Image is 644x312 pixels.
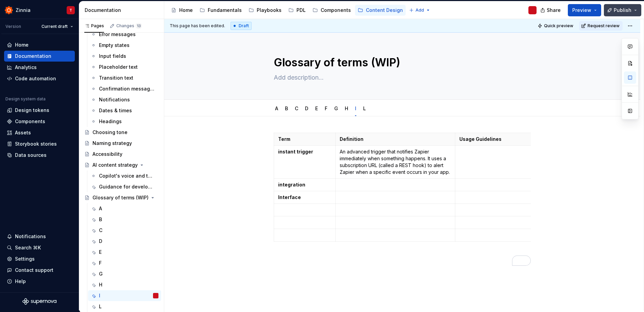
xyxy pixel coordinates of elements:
div: Changes [116,23,142,29]
a: Settings [4,253,75,264]
a: Assets [4,127,75,138]
div: Draft [231,22,252,30]
div: Contact support [15,267,53,274]
div: Storybook stories [15,141,57,147]
img: 45b30344-6175-44f5-928b-e1fa7fb9357c.png [5,6,13,14]
button: Share [537,4,565,16]
div: Playbooks [257,7,282,14]
a: F [88,258,161,268]
div: Dates & times [99,107,132,114]
a: Placeholder text [88,62,161,72]
a: C [88,225,161,236]
div: Choosing tone [92,129,128,136]
a: Components [310,5,354,16]
a: B [285,105,288,111]
p: Term [278,136,331,143]
a: Copilot's voice and tone [88,170,161,181]
span: Publish [614,7,631,14]
div: Code automation [15,75,56,82]
button: Add [407,5,433,15]
a: Fundamentals [197,5,244,16]
div: Copilot's voice and tone [99,173,155,179]
div: Placeholder text [99,64,138,70]
div: Notifications [99,96,130,103]
a: Dates & times [88,105,161,116]
div: Pages [84,23,104,29]
a: Error messages [88,29,161,40]
button: Request review [579,21,623,31]
a: Documentation [4,51,75,62]
div: Glossary of terms (WIP) [92,194,149,201]
a: Storybook stories [4,138,75,149]
div: I [352,101,359,115]
div: F [322,101,330,115]
div: Home [179,7,193,14]
div: E [99,249,102,256]
a: Empty states [88,40,161,51]
a: L [363,105,366,111]
a: H [345,105,348,111]
a: A [88,203,161,214]
a: Confirmation messages [88,83,161,94]
a: I [355,105,356,111]
button: Preview [568,4,601,16]
button: Current draft [38,22,76,31]
span: 13 [136,23,142,29]
a: I [88,290,161,301]
span: Preview [572,7,591,14]
a: G [334,105,338,111]
p: Definition [340,136,451,143]
button: ZinniaT [1,3,78,17]
div: L [99,303,102,310]
span: This page has been edited. [170,23,225,29]
div: Confirmation messages [99,85,155,92]
strong: instant trigger [278,149,313,154]
button: Contact support [4,265,75,276]
a: B [88,214,161,225]
div: Naming strategy [92,140,132,147]
a: A [275,105,278,111]
div: T [69,7,72,13]
a: D [305,105,308,111]
div: Zinnia [16,7,31,14]
a: Home [4,39,75,50]
div: Data sources [15,152,47,159]
div: G [99,270,103,277]
p: An advanced trigger that notifies Zapier immediately when something happens. It uses a subscripti... [340,148,451,176]
div: Content Design [366,7,403,14]
div: D [99,238,102,245]
button: Search ⌘K [4,242,75,253]
a: Supernova Logo [22,298,56,305]
div: PDL [296,7,306,14]
div: To enrich screen reader interactions, please activate Accessibility in Grammarly extension settings [274,133,531,261]
div: A [99,205,102,212]
span: Share [547,7,561,14]
div: L [360,101,369,115]
a: E [88,247,161,258]
a: PDL [286,5,308,16]
div: Search ⌘K [15,244,41,251]
div: Guidance for developers [99,183,155,190]
div: H [99,281,102,288]
a: Playbooks [246,5,284,16]
a: G [88,268,161,279]
textarea: Glossary of terms (WIP) [272,54,529,71]
a: Data sources [4,150,75,161]
div: D [302,101,311,115]
div: Error messages [99,31,136,38]
div: Notifications [15,233,46,240]
button: Help [4,276,75,287]
a: Naming strategy [82,138,161,149]
a: D [88,236,161,247]
div: C [292,101,301,115]
div: Documentation [15,53,51,60]
a: Headings [88,116,161,127]
div: G [332,101,341,115]
a: Home [168,5,196,16]
a: Accessibility [82,149,161,160]
a: Transition text [88,72,161,83]
a: Notifications [88,94,161,105]
a: Analytics [4,62,75,73]
div: H [342,101,351,115]
div: Components [15,118,45,125]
